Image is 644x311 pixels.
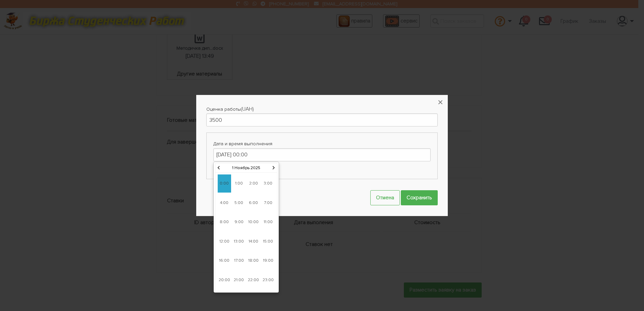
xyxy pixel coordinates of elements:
span: 22:00 [247,271,260,289]
span: 12:00 [218,232,231,251]
span: 18:00 [247,252,260,270]
span: 16:00 [218,252,231,270]
span: 20:00 [218,271,231,289]
span: 0:00 [218,174,231,193]
span: 4:00 [218,194,231,212]
label: Дата и время выполнения [213,140,431,148]
span: 17:00 [232,252,246,270]
span: 3:00 [261,174,275,193]
span: 19:00 [261,252,275,270]
span: 11:00 [261,213,275,231]
span: 8:00 [218,213,231,231]
button: Отмена [370,190,400,205]
span: 9:00 [232,213,246,231]
span: (UAH) [241,106,254,112]
span: 1:00 [232,174,246,193]
span: 15:00 [261,232,275,251]
span: 7:00 [261,194,275,212]
th: 1 Ноябрь 2025 [222,163,271,172]
span: 6:00 [247,194,260,212]
span: 14:00 [247,232,260,251]
span: 23:00 [261,271,275,289]
label: Оценка работы [206,105,241,113]
span: 5:00 [232,194,246,212]
input: Сохранить [401,190,438,205]
span: 2:00 [247,174,260,193]
button: × [433,95,448,110]
span: 10:00 [247,213,260,231]
span: 13:00 [232,232,246,251]
span: 21:00 [232,271,246,289]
